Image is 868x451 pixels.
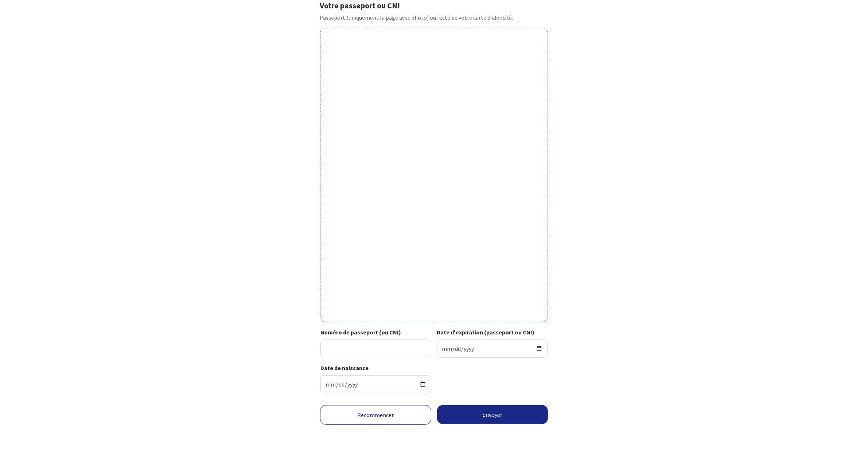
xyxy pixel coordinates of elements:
[320,364,369,372] strong: Date de naissance
[320,1,548,10] h1: Votre passeport ou CNI
[320,329,401,336] strong: Numéro de passeport (ou CNI)
[437,405,548,424] button: Envoyer
[320,13,548,22] p: Passeport (uniquement la page avec photo) ou recto de votre carte d’identité.
[437,329,535,336] strong: Date d'expiration (passeport ou CNI)
[320,405,431,425] a: Recommencer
